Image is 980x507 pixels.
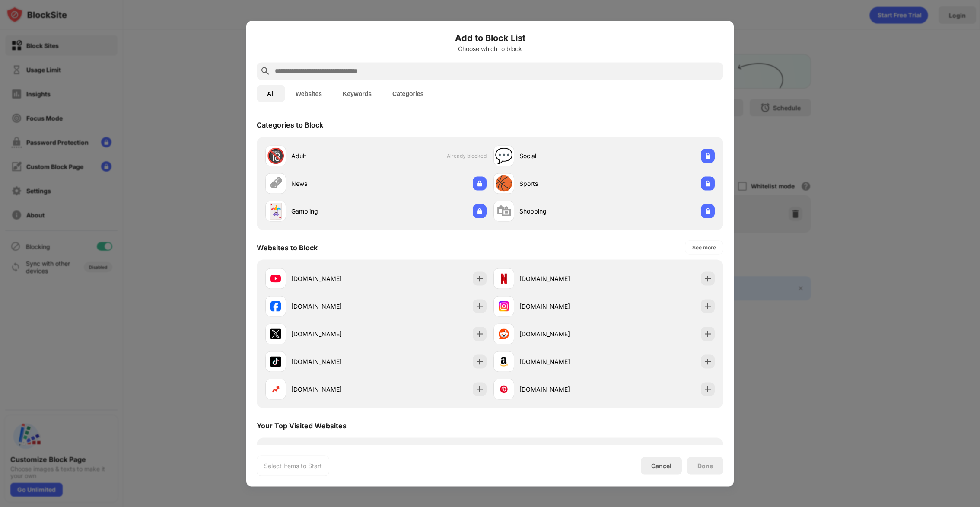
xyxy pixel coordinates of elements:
[257,421,347,430] div: Your Top Visited Websites
[447,153,487,159] span: Already blocked
[270,301,281,311] img: favicons
[519,357,604,366] div: [DOMAIN_NAME]
[651,462,671,469] div: Cancel
[519,329,604,338] div: [DOMAIN_NAME]
[495,175,513,192] div: 🏀
[519,151,604,160] div: Social
[499,301,509,311] img: favicons
[291,329,376,338] div: [DOMAIN_NAME]
[332,85,382,102] button: Keywords
[382,85,434,102] button: Categories
[499,384,509,394] img: favicons
[519,385,604,394] div: [DOMAIN_NAME]
[519,274,604,283] div: [DOMAIN_NAME]
[257,243,318,252] div: Websites to Block
[519,207,604,216] div: Shopping
[257,45,723,52] div: Choose which to block
[697,462,713,469] div: Done
[519,179,604,188] div: Sports
[291,274,376,283] div: [DOMAIN_NAME]
[499,356,509,367] img: favicons
[519,302,604,311] div: [DOMAIN_NAME]
[291,207,376,216] div: Gambling
[270,273,281,284] img: favicons
[291,385,376,394] div: [DOMAIN_NAME]
[267,147,285,165] div: 🔞
[692,243,716,252] div: See more
[291,179,376,188] div: News
[257,31,723,44] h6: Add to Block List
[270,328,281,339] img: favicons
[285,85,332,102] button: Websites
[495,147,513,165] div: 💬
[496,202,511,220] div: 🛍
[257,120,323,129] div: Categories to Block
[291,151,376,160] div: Adult
[264,461,322,470] div: Select Items to Start
[257,85,285,102] button: All
[291,302,376,311] div: [DOMAIN_NAME]
[267,202,285,220] div: 🃏
[268,175,283,192] div: 🗞
[499,273,509,284] img: favicons
[270,356,281,367] img: favicons
[260,66,270,76] img: search.svg
[270,384,281,394] img: favicons
[291,357,376,366] div: [DOMAIN_NAME]
[499,328,509,339] img: favicons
